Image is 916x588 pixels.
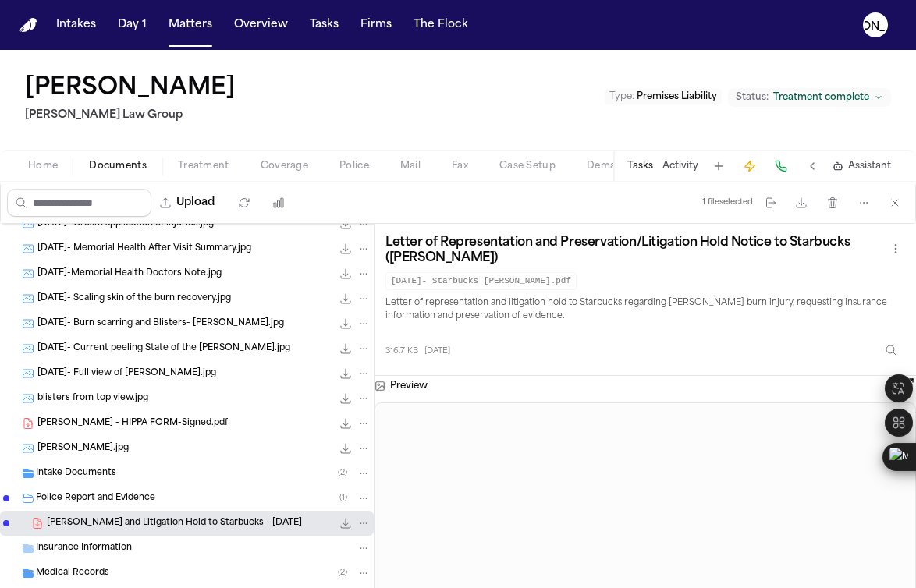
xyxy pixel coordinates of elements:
[338,241,353,257] button: Download 2024.05.07- Memorial Health After Visit Summary.jpg
[609,92,634,101] span: Type :
[261,160,308,172] span: Coverage
[19,18,37,33] img: Finch Logo
[877,336,905,364] button: Inspect
[338,291,353,306] button: Download 2024.05.07- Scaling skin of the burn recovery.jpg
[338,441,353,456] button: Download Melissa Rodriguez____.jpg
[728,88,891,107] button: Change status from Treatment complete
[833,160,891,172] button: Assistant
[338,469,347,477] span: ( 2 )
[338,391,353,406] button: Download blisters from top view.jpg
[424,345,450,357] span: [DATE]
[339,160,369,172] span: Police
[37,367,216,381] span: [DATE]- Full view of [PERSON_NAME].jpg
[708,155,730,177] button: Add Task
[662,160,698,172] button: Activity
[37,267,222,281] span: [DATE]-Memorial Health Doctors Note.jpg
[36,467,116,480] span: Intake Documents
[25,75,236,103] button: Edit matter name
[770,155,792,177] button: Make a Call
[385,345,418,357] span: 316.7 KB
[354,11,398,39] button: Firms
[407,11,474,39] button: The Flock
[587,160,629,172] span: Demand
[637,92,717,101] span: Premises Liability
[338,266,353,282] button: Download 2024.05.07-Memorial Health Doctors Note.jpg
[605,89,722,104] button: Edit Type: Premises Liability
[338,366,353,381] button: Download 2024.05.16- Full view of Scarring- Perry.jpg
[338,416,353,431] button: Download Elizabeth Perry - HIPPA FORM-Signed.pdf
[112,11,153,39] button: Day 1
[37,243,251,256] span: [DATE]- Memorial Health After Visit Summary.jpg
[228,11,294,39] button: Overview
[773,91,869,104] span: Treatment complete
[385,296,905,324] p: Letter of representation and litigation hold to Starbucks regarding [PERSON_NAME] burn injury, re...
[390,380,428,392] h3: Preview
[400,160,421,172] span: Mail
[25,75,236,103] h1: [PERSON_NAME]
[37,317,284,331] span: [DATE]- Burn scarring and Blisters- [PERSON_NAME].jpg
[627,160,653,172] button: Tasks
[499,160,556,172] span: Case Setup
[37,342,290,356] span: [DATE]- Current peeling State of the [PERSON_NAME].jpg
[739,155,761,177] button: Create Immediate Task
[25,106,242,125] h2: [PERSON_NAME] Law Group
[36,542,132,555] span: Insurance Information
[338,569,347,577] span: ( 2 )
[19,18,37,33] a: Home
[7,189,151,217] input: Search files
[178,160,229,172] span: Treatment
[452,160,468,172] span: Fax
[385,272,577,290] code: [DATE]- Starbucks [PERSON_NAME].pdf
[47,517,302,530] span: [PERSON_NAME] and Litigation Hold to Starbucks - [DATE]
[28,160,58,172] span: Home
[848,160,891,172] span: Assistant
[37,292,231,306] span: [DATE]- Scaling skin of the burn recovery.jpg
[37,417,228,430] span: [PERSON_NAME] - HIPPA FORM-Signed.pdf
[37,218,214,231] span: [DATE]- Cream application of injuries.jpg
[151,189,224,217] button: Upload
[338,515,353,531] button: Download E. Perry - LOR and Litigation Hold to Starbucks - 7.1.24
[89,160,147,172] span: Documents
[50,11,102,39] button: Intakes
[338,316,353,331] button: Download 2024.05.16- Burn scarring and Blisters- Perry.jpg
[304,11,345,39] button: Tasks
[36,492,155,505] span: Police Report and Evidence
[385,235,886,266] h3: Letter of Representation and Preservation/Litigation Hold Notice to Starbucks ([PERSON_NAME])
[736,91,769,104] span: Status:
[37,442,129,455] span: [PERSON_NAME].jpg
[338,341,353,356] button: Download 2024.05.16- Current peeling State of the burns- Perry.jpg
[36,567,109,580] span: Medical Records
[37,392,148,406] span: blisters from top view.jpg
[702,197,753,207] div: 1 file selected
[338,216,353,232] button: Download 2024.05.07- Cream application of injuries.jpg
[162,11,218,39] button: Matters
[339,494,347,502] span: ( 1 )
